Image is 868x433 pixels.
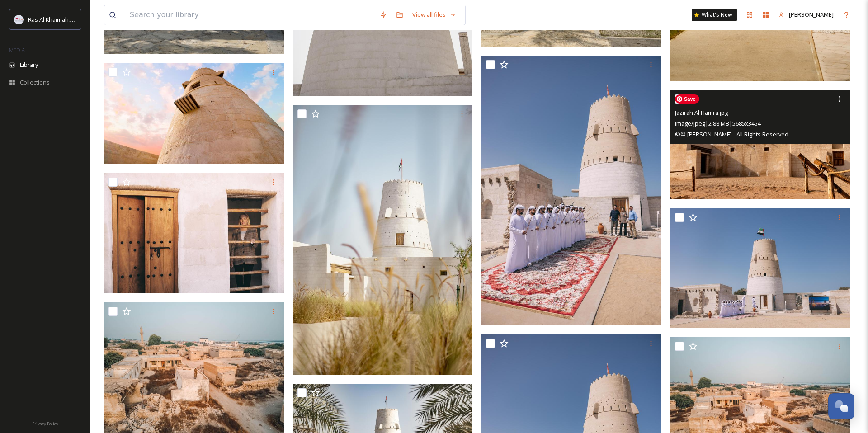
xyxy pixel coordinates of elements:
[32,421,58,427] span: Privacy Policy
[32,418,58,428] a: Privacy Policy
[675,119,761,127] span: image/jpeg | 2.88 MB | 5685 x 3454
[14,15,24,24] img: Logo_RAKTDA_RGB-01.png
[28,15,156,24] span: Ras Al Khaimah Tourism Development Authority
[692,9,737,21] a: What's New
[9,47,25,53] span: MEDIA
[104,173,284,293] img: Al Jazeera Al Hamra .jpg
[408,6,461,24] a: View all files
[104,63,284,165] img: Jazirah Al Hamra fort.jpg
[481,56,661,325] img: Al Jazirah Al Hamra.jpg
[125,5,375,25] input: Search your library
[670,90,850,199] img: Jazirah Al Hamra.jpg
[20,61,38,69] span: Library
[293,105,473,375] img: Al Jazeera Al Hamra.jpg
[789,10,834,19] span: [PERSON_NAME]
[828,393,854,419] button: Open Chat
[670,208,850,329] img: Al Jazirah Al Hamra .jpg
[20,78,50,87] span: Collections
[675,94,699,104] span: Save
[774,6,838,24] a: [PERSON_NAME]
[675,130,788,138] span: © © [PERSON_NAME] - All Rights Reserved
[675,108,728,117] span: Jazirah Al Hamra.jpg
